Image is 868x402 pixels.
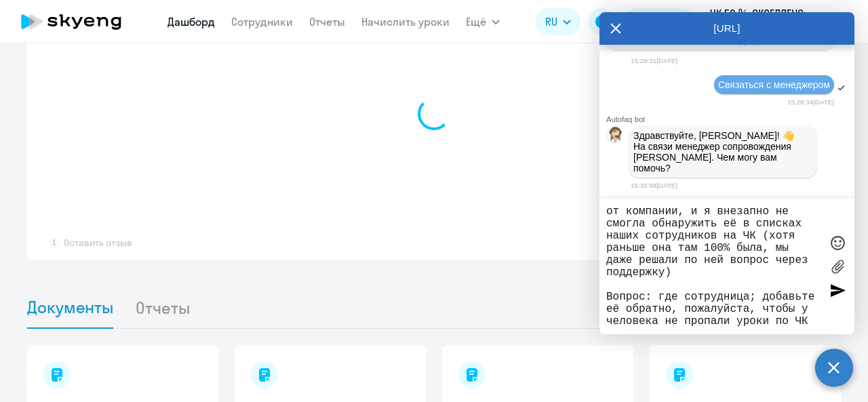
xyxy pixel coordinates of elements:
[167,15,215,28] a: Дашборд
[633,130,812,141] p: Здравствуйте, [PERSON_NAME]! 👋
[361,15,450,28] a: Начислить уроки
[718,79,830,90] span: Связаться с менеджером
[27,297,113,317] span: Документы
[606,205,821,327] textarea: Добрый день! У нас такая ситуация Сотрудница, ранее подключенная к ЧК, [PERSON_NAME], [DATE] попо...
[309,15,345,28] a: Отчеты
[631,57,677,64] time: 15:28:31[DATE]
[536,8,580,35] button: RU
[606,115,854,123] div: Autofaq bot
[631,182,677,189] time: 15:30:58[DATE]
[787,98,834,106] time: 15:28:34[DATE]
[703,5,856,38] button: ЧК 50 %, ЭКСЕЛЛЕНС ЭКСПЕРТ, АО
[231,15,293,28] a: Сотрудники
[710,5,836,38] p: ЧК 50 %, ЭКСЕЛЛЕНС ЭКСПЕРТ, АО
[827,256,848,277] label: Лимит 10 файлов
[633,141,812,174] p: На связи менеджер сопровождения [PERSON_NAME]. Чем могу вам помочь?
[27,287,841,329] ul: Tabs
[624,8,695,35] button: Балансbalance
[466,14,486,30] span: Ещё
[607,127,624,146] img: bot avatar
[545,14,557,30] span: RU
[466,8,500,35] button: Ещё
